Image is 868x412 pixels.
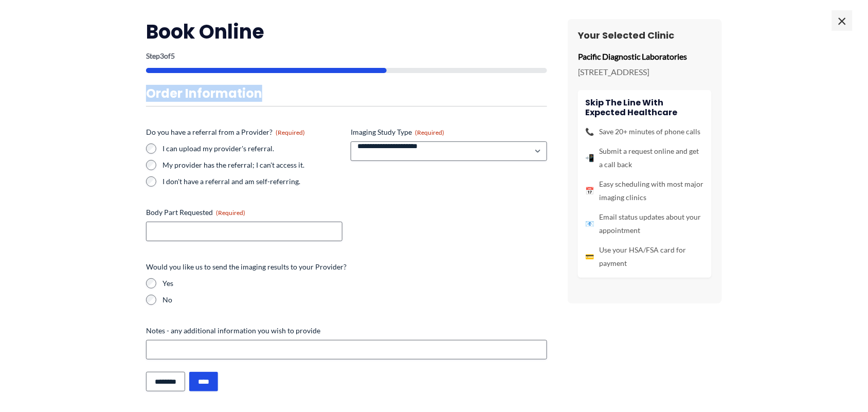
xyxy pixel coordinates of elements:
label: Imaging Study Type [351,127,547,137]
span: × [832,10,853,31]
label: No [162,295,547,305]
li: Email status updates about your appointment [586,210,704,237]
p: [STREET_ADDRESS] [578,64,712,80]
label: Body Part Requested [146,207,342,218]
li: Save 20+ minutes of phone calls [586,125,704,138]
li: Submit a request online and get a call back [586,145,704,171]
span: 📲 [586,151,594,165]
li: Use your HSA/FSA card for payment [586,243,704,270]
legend: Would you like us to send the imaging results to your Provider? [146,262,347,272]
label: I don't have a referral and am self-referring. [162,176,342,187]
p: Pacific Diagnostic Laboratories [578,49,712,64]
span: (Required) [216,209,245,217]
p: Step of [146,52,547,60]
label: Notes - any additional information you wish to provide [146,326,547,336]
legend: Do you have a referral from a Provider? [146,127,305,137]
li: Easy scheduling with most major imaging clinics [586,177,704,204]
span: (Required) [415,129,444,136]
h4: Skip the line with Expected Healthcare [586,98,704,117]
span: 📞 [586,125,594,138]
span: 3 [160,51,164,60]
h3: Order Information [146,85,547,101]
label: Yes [162,278,547,289]
h3: Your Selected Clinic [578,29,712,41]
span: (Required) [276,129,305,136]
span: 📧 [586,217,594,230]
span: 5 [171,51,175,60]
label: I can upload my provider's referral. [162,144,342,154]
span: 📅 [586,184,594,198]
span: 💳 [586,250,594,263]
label: My provider has the referral; I can't access it. [162,160,342,170]
h2: Book Online [146,19,547,44]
